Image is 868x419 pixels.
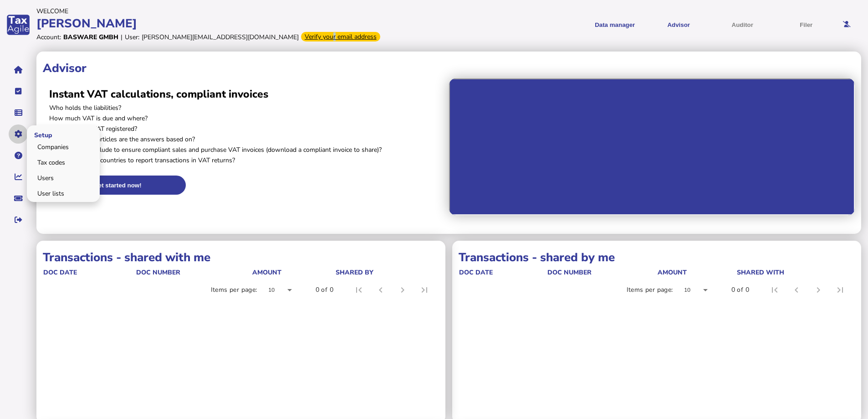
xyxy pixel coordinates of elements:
h1: Advisor [43,60,855,76]
i: Email needs to be verified [843,21,851,27]
h1: Transactions - shared by me [459,249,855,265]
button: Last page [829,279,851,301]
div: Account: [36,33,61,41]
i: Data manager [15,113,22,113]
p: What detail to include to ensure compliant sales and purchase VAT invoices (download a compliant ... [49,145,443,154]
button: Previous page [370,279,392,301]
a: Users [28,171,98,185]
div: Items per page: [211,285,257,295]
button: Get started now! [49,176,186,195]
a: Tax codes [28,155,98,170]
div: doc date [43,268,135,277]
iframe: Advisor intro [449,78,855,215]
div: Basware GmbH [63,33,118,41]
div: Amount [252,268,281,277]
div: doc date [459,268,546,277]
div: User: [125,33,139,41]
p: Should you be VAT registered? [49,124,443,133]
div: doc number [547,268,592,277]
div: shared by [336,268,373,277]
div: Amount [252,268,335,277]
div: doc date [43,268,77,277]
button: Auditor [714,14,771,36]
div: shared with [737,268,784,277]
button: Last page [414,279,435,301]
h2: Instant VAT calculations, compliant invoices [49,87,443,101]
button: Insights [9,167,28,186]
p: How much VAT is due and where? [49,114,443,123]
div: Amount [658,268,687,277]
div: shared by [336,268,437,277]
button: Data manager [9,103,28,122]
button: Raise a support ticket [9,189,28,208]
a: Companies [28,140,98,154]
button: Home [9,60,28,79]
div: Welcome [36,7,434,16]
button: Next page [807,279,829,301]
button: Tasks [9,82,28,101]
a: User lists [28,186,98,201]
button: First page [348,279,370,301]
button: Manage settings [9,124,28,144]
p: Who holds the liabilities? [49,103,443,112]
div: shared with [737,268,853,277]
button: Filer [777,14,835,36]
div: Verify your email address [301,32,380,41]
button: Help pages [9,146,28,165]
button: Shows a dropdown of Data manager options [586,14,643,36]
div: 0 of 0 [316,285,333,295]
menu: navigate products [438,14,835,36]
div: doc number [136,268,180,277]
span: Setup [27,124,57,145]
div: doc number [547,268,657,277]
p: Which boxes and countries to report transactions in VAT returns? [49,156,443,165]
div: [PERSON_NAME][EMAIL_ADDRESS][DOMAIN_NAME] [142,33,299,41]
div: Items per page: [627,285,673,295]
h1: Transactions - shared with me [43,249,439,265]
button: Shows a dropdown of VAT Advisor options [650,14,707,36]
button: Sign out [9,210,28,229]
p: What legislative articles are the answers based on? [49,135,443,144]
div: doc date [459,268,493,277]
div: doc number [136,268,251,277]
div: Amount [658,268,736,277]
div: 0 of 0 [731,285,749,295]
button: Next page [392,279,414,301]
button: First page [764,279,786,301]
button: Previous page [786,279,807,301]
div: | [121,33,123,41]
div: [PERSON_NAME] [36,16,434,31]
